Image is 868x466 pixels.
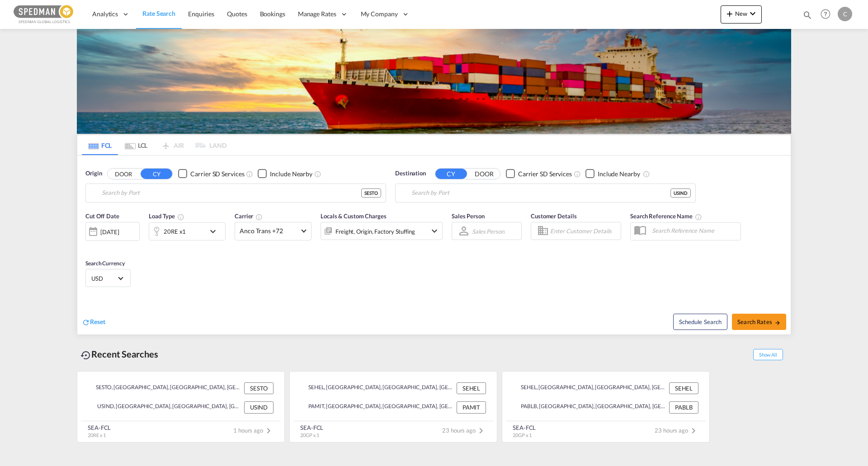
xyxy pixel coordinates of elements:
[208,226,223,237] md-icon: icon-chevron-down
[90,272,126,285] md-select: Select Currency: $ USDUnited States Dollar
[818,6,833,22] span: Help
[695,213,702,221] md-icon: Your search will be saved by the below given name
[574,170,581,178] md-icon: Unchecked: Search for CY (Container Yard) services for all selected carriers.Checked : Search for...
[721,5,762,24] button: icon-plus 400-fgNewicon-chevron-down
[598,169,640,179] div: Include Nearby
[314,170,321,178] md-icon: Unchecked: Ignores neighbouring ports when fetching rates.Checked : Includes neighbouring ports w...
[513,432,532,438] span: 20GP x 1
[289,371,497,442] recent-search-card: SEHEL, [GEOGRAPHIC_DATA], [GEOGRAPHIC_DATA], [GEOGRAPHIC_DATA], [GEOGRAPHIC_DATA] SEHELPAMIT, [GE...
[506,169,572,179] md-checkbox: Checkbox No Ink
[301,382,454,394] div: SEHEL, Helsingborg, Sweden, Northern Europe, Europe
[753,349,783,360] span: Show All
[82,135,118,155] md-tab-item: FCL
[82,135,226,155] md-pagination-wrapper: Use the left and right arrow keys to navigate between tabs
[502,371,710,442] recent-search-card: SEHEL, [GEOGRAPHIC_DATA], [GEOGRAPHIC_DATA], [GEOGRAPHIC_DATA], [GEOGRAPHIC_DATA] SEHELPABLB, [GE...
[550,224,618,238] input: Enter Customer Details
[429,226,440,236] md-icon: icon-chevron-down
[655,427,699,434] span: 23 hours ago
[737,318,781,325] span: Search Rates
[724,8,735,19] md-icon: icon-plus 400-fg
[669,382,698,394] div: SEHEL
[149,212,184,220] span: Load Type
[802,10,812,24] div: icon-magnify
[747,8,758,19] md-icon: icon-chevron-down
[85,260,125,267] span: Search Currency
[643,170,650,178] md-icon: Unchecked: Ignores neighbouring ports when fetching rates.Checked : Includes neighbouring ports w...
[838,7,852,21] div: C
[452,212,485,220] span: Sales Person
[435,169,467,179] button: CY
[818,6,838,23] div: Help
[270,169,312,179] div: Include Nearby
[300,424,323,432] div: SEA-FCL
[108,169,139,179] button: DOOR
[85,240,92,252] md-datepicker: Select
[457,401,486,413] div: PAMIT
[100,228,119,236] div: [DATE]
[227,10,247,18] span: Quotes
[673,314,727,330] button: Note: By default Schedule search will only considerorigin ports, destination ports and cut off da...
[531,212,576,220] span: Customer Details
[513,382,667,394] div: SEHEL, Helsingborg, Sweden, Northern Europe, Europe
[102,186,361,200] input: Search by Port
[724,10,758,17] span: New
[246,170,253,178] md-icon: Unchecked: Search for CY (Container Yard) services for all selected carriers.Checked : Search for...
[471,225,505,238] md-select: Sales Person
[86,184,386,202] md-input-container: Stockholm, SESTO
[411,186,670,200] input: Search by Port
[630,212,702,220] span: Search Reference Name
[321,212,387,220] span: Locals & Custom Charges
[82,317,105,327] div: icon-refreshReset
[88,432,106,438] span: 20RE x 1
[177,213,184,221] md-icon: icon-information-outline
[442,427,486,434] span: 23 hours ago
[88,424,111,432] div: SEA-FCL
[14,4,75,24] img: c12ca350ff1b11efb6b291369744d907.png
[298,9,336,19] span: Manage Rates
[301,401,454,413] div: PAMIT, Manzanillo, Panama, Mexico & Central America, Americas
[235,212,263,220] span: Carrier
[518,169,572,179] div: Carrier SD Services
[244,401,274,413] div: USIND
[321,222,443,240] div: Freight Origin Factory Stuffingicon-chevron-down
[92,9,118,19] span: Analytics
[85,169,102,178] span: Origin
[513,424,536,432] div: SEA-FCL
[233,427,274,434] span: 1 hours ago
[80,350,91,361] md-icon: icon-backup-restore
[688,425,699,436] md-icon: icon-chevron-right
[513,401,667,413] div: PABLB, Balboa, Panama, Mexico & Central America, Americas
[774,320,781,326] md-icon: icon-arrow-right
[361,188,381,198] div: SESTO
[260,10,285,18] span: Bookings
[77,371,285,442] recent-search-card: SESTO, [GEOGRAPHIC_DATA], [GEOGRAPHIC_DATA], [GEOGRAPHIC_DATA], [GEOGRAPHIC_DATA] SESTOUSIND, [GE...
[732,314,786,330] button: Search Ratesicon-arrow-right
[585,169,640,179] md-checkbox: Checkbox No Ink
[255,213,263,221] md-icon: The selected Trucker/Carrierwill be displayed in the rate results If the rates are from another f...
[85,222,140,241] div: [DATE]
[670,188,691,198] div: USIND
[77,344,162,364] div: Recent Searches
[457,382,486,394] div: SEHEL
[802,10,812,20] md-icon: icon-magnify
[149,222,226,240] div: 20RE x1icon-chevron-down
[244,382,274,394] div: SESTO
[258,169,312,179] md-checkbox: Checkbox No Ink
[85,212,119,220] span: Cut Off Date
[335,225,415,238] div: Freight Origin Factory Stuffing
[82,318,90,326] md-icon: icon-refresh
[142,9,175,17] span: Rate Search
[669,401,698,413] div: PABLB
[90,318,105,325] span: Reset
[77,29,791,134] img: LCL+%26+FCL+BACKGROUND.png
[476,425,486,436] md-icon: icon-chevron-right
[88,382,242,394] div: SESTO, Stockholm, Sweden, Northern Europe, Europe
[88,401,242,413] div: USIND, Indianapolis, IN, United States, North America, Americas
[190,169,244,179] div: Carrier SD Services
[647,224,741,237] input: Search Reference Name
[395,169,426,178] span: Destination
[141,169,172,179] button: CY
[118,135,154,155] md-tab-item: LCL
[396,184,695,202] md-input-container: Indianapolis, IN, USIND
